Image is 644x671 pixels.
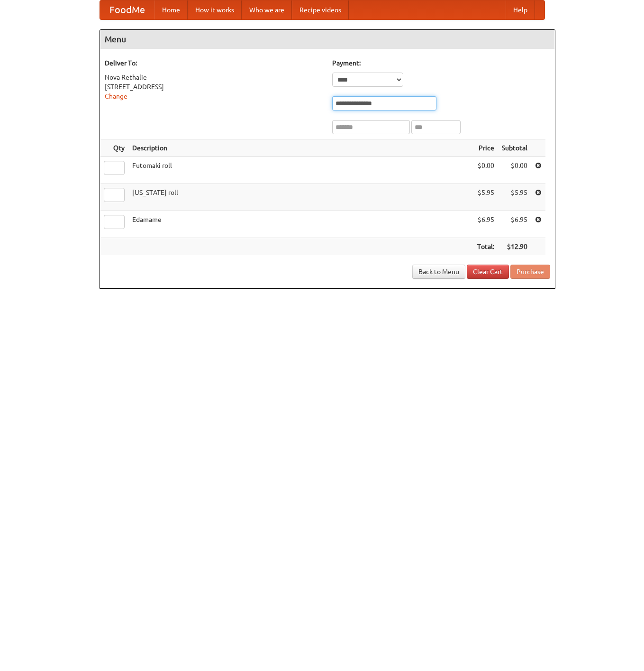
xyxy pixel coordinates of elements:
h4: Menu [100,30,555,49]
td: $6.95 [498,211,531,238]
a: Back to Menu [412,265,465,279]
td: Edamame [128,211,473,238]
a: Who we are [242,0,292,19]
td: [US_STATE] roll [128,184,473,211]
button: Purchase [510,265,550,279]
th: Qty [100,139,128,157]
td: Futomaki roll [128,157,473,184]
th: Total: [473,238,498,256]
th: Price [473,139,498,157]
a: FoodMe [100,0,154,19]
td: $0.00 [473,157,498,184]
td: $5.95 [498,184,531,211]
td: $0.00 [498,157,531,184]
a: Recipe videos [292,0,349,19]
h5: Payment: [332,58,550,68]
th: Description [128,139,473,157]
a: How it works [188,0,242,19]
td: $6.95 [473,211,498,238]
div: [STREET_ADDRESS] [105,82,323,92]
td: $5.95 [473,184,498,211]
a: Help [506,0,535,19]
div: Nova Rethalie [105,73,323,82]
a: Clear Cart [467,265,509,279]
a: Home [154,0,188,19]
a: Change [105,92,127,100]
th: Subtotal [498,139,531,157]
th: $12.90 [498,238,531,256]
h5: Deliver To: [105,58,323,68]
